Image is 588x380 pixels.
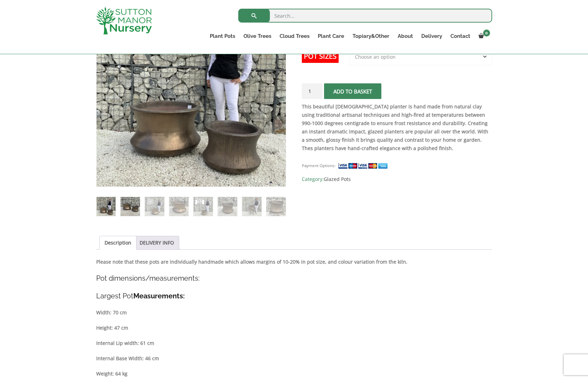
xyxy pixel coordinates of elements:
[474,31,492,41] a: 0
[275,31,314,41] a: Cloud Trees
[302,103,488,151] strong: This beautiful [DEMOGRAPHIC_DATA] planter is hand made from natural clay using traditional artisa...
[324,176,351,182] a: Glazed Pots
[338,162,390,170] img: payment supported
[96,273,492,284] h4: Pot dimensions/measurements:
[324,83,381,99] button: Add to basket
[302,49,339,63] label: Pot Sizes
[96,309,127,316] strong: Width: 70 cm
[133,292,185,300] strong: Measurements:
[96,7,152,34] img: logo
[314,31,348,41] a: Plant Care
[169,197,188,216] img: The Rach Gia Glazed Golden Bronze Plant Pots - Image 4
[266,197,285,216] img: The Rach Gia Glazed Golden Bronze Plant Pots - Image 8
[145,197,164,216] img: The Rach Gia Glazed Golden Bronze Plant Pots - Image 3
[96,258,407,265] strong: Please note that these pots are individually handmade which allows margins of 10-20% in pot size,...
[96,324,128,331] strong: Height: 47 cm
[206,31,239,41] a: Plant Pots
[239,31,275,41] a: Olive Trees
[105,236,131,249] a: Description
[394,31,417,41] a: About
[96,291,492,301] h4: Largest Pot
[140,236,174,249] a: DELIVERY INFO
[417,31,446,41] a: Delivery
[348,31,394,41] a: Topiary&Other
[218,197,237,216] img: The Rach Gia Glazed Golden Bronze Plant Pots - Image 6
[302,83,323,99] input: Product quantity
[121,197,140,216] img: The Rach Gia Glazed Golden Bronze Plant Pots - Image 2
[242,197,261,216] img: The Rach Gia Glazed Golden Bronze Plant Pots - Image 7
[446,31,474,41] a: Contact
[193,197,213,216] img: The Rach Gia Glazed Golden Bronze Plant Pots - Image 5
[97,197,116,216] img: The Rach Gia Glazed Golden Bronze Plant Pots
[96,370,127,377] strong: Weight: 64 kg
[96,340,154,346] strong: Internal Lip width: 61 cm
[238,9,492,23] input: Search...
[483,30,490,36] span: 0
[302,175,492,183] span: Category:
[96,355,159,362] strong: Internal Base Width: 46 cm
[302,163,336,168] small: Payment Options:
